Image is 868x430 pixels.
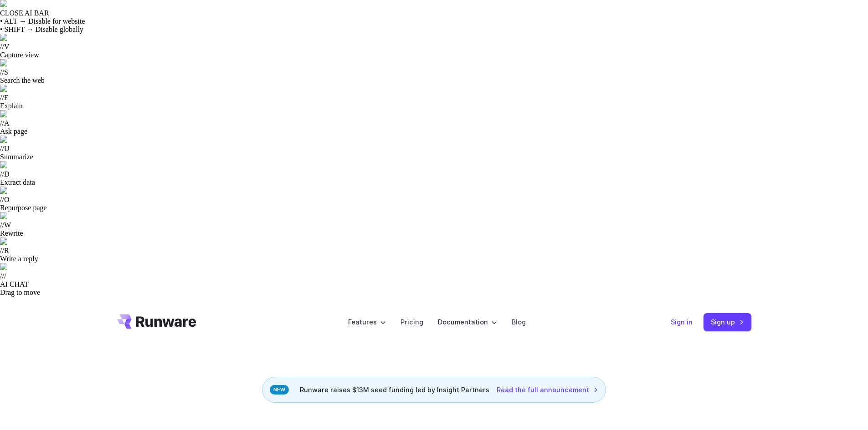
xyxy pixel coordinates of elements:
div: Runware raises $13M seed funding led by Insight Partners [262,377,606,403]
a: Sign up [704,313,751,331]
a: Pricing [401,317,423,327]
a: Read the full announcement [497,384,598,395]
a: Go to / [117,314,196,329]
label: Features [348,317,386,327]
label: Documentation [438,317,497,327]
a: Sign in [671,317,693,327]
a: Blog [512,317,526,327]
